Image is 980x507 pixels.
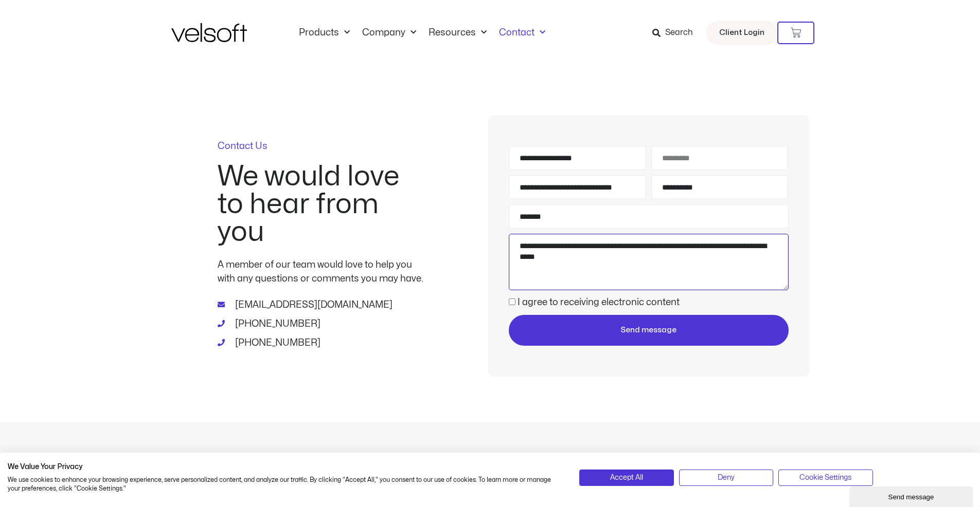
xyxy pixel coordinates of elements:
[293,27,551,39] nav: Menu
[706,21,777,45] a: Client Login
[679,470,773,486] button: Deny all cookies
[718,472,735,483] span: Deny
[293,27,356,39] a: ProductsMenu Toggle
[233,336,320,350] span: [PHONE_NUMBER]
[8,462,564,472] h2: We Value Your Privacy
[620,324,676,336] span: Send message
[665,26,693,40] span: Search
[579,470,673,486] button: Accept all cookies
[849,484,975,507] iframe: chat widget
[493,27,551,39] a: ContactMenu Toggle
[233,298,393,312] span: [EMAIL_ADDRESS][DOMAIN_NAME]
[652,24,700,42] a: Search
[8,476,564,493] p: We use cookies to enhance your browsing experience, serve personalized content, and analyze our t...
[171,23,247,42] img: Velsoft Training Materials
[233,317,320,331] span: [PHONE_NUMBER]
[610,472,643,483] span: Accept All
[799,472,851,483] span: Cookie Settings
[518,298,680,307] label: I agree to receiving electronic content
[719,26,764,40] span: Client Login
[218,142,423,151] p: Contact Us
[218,298,423,312] a: [EMAIL_ADDRESS][DOMAIN_NAME]
[422,27,493,39] a: ResourcesMenu Toggle
[509,315,788,346] button: Send message
[218,258,423,286] p: A member of our team would love to help you with any questions or comments you may have.
[356,27,422,39] a: CompanyMenu Toggle
[218,163,423,246] h2: We would love to hear from you
[778,470,872,486] button: Adjust cookie preferences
